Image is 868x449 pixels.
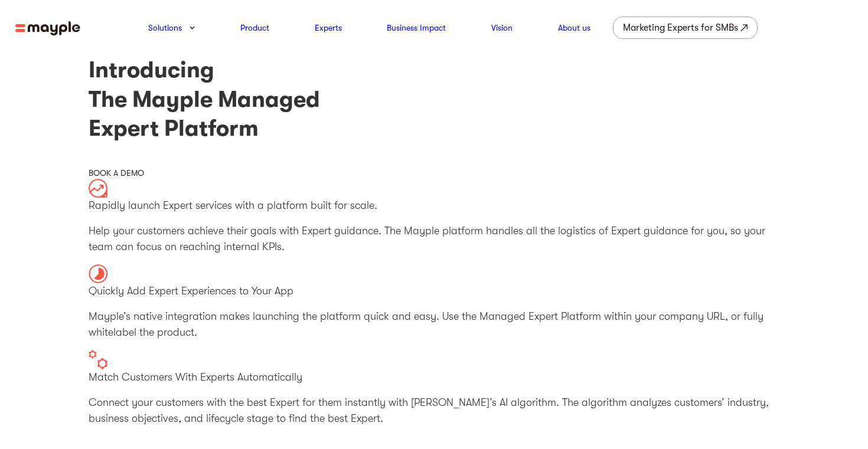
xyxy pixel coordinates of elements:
p: Mayple’s native integration makes launching the platform quick and easy. Use the Managed Expert P... [89,309,779,340]
a: Vision [491,21,513,35]
a: About us [558,21,590,35]
p: Connect your customers with the best Expert for them instantly with [PERSON_NAME]’s AI algorithm.... [89,395,779,427]
p: Quickly Add Expert Experiences to Your App [89,283,779,299]
img: arrow-down [190,26,195,30]
p: Help your customers achieve their goals with Expert guidance. The Mayple platform handles all the... [89,223,779,255]
a: Marketing Experts for SMBs [613,17,758,39]
p: Rapidly launch Expert services with a platform built for scale. [89,198,779,214]
p: Match Customers With Experts Automatically [89,369,779,385]
h1: Introducing The Mayple Managed Expert Platform [89,55,779,143]
div: Marketing Experts for SMBs [623,19,738,36]
a: Experts [315,21,342,35]
img: mayple-logo [15,21,80,36]
a: Business Impact [387,21,446,35]
a: Product [240,21,269,35]
a: Solutions [148,21,182,35]
div: BOOK A DEMO [89,167,779,179]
